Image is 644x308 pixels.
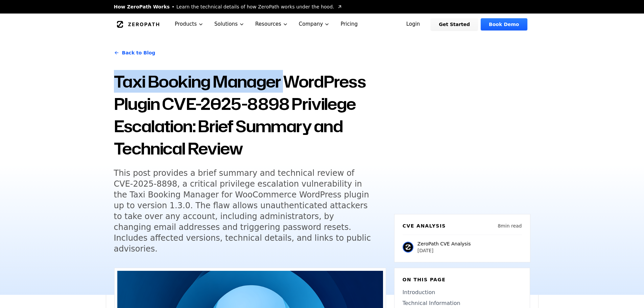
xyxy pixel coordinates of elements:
button: Resources [250,14,293,35]
h1: Taxi Booking Manager WordPress Plugin CVE-2025-8898 Privilege Escalation: Brief Summary and Techn... [114,70,386,160]
nav: Global [106,14,539,35]
a: Technical Information [403,299,522,307]
p: 8 min read [498,222,522,229]
span: Learn the technical details of how ZeroPath works under the hood. [176,3,334,10]
p: ZeroPath CVE Analysis [418,240,471,247]
p: [DATE] [418,247,471,254]
h6: On this page [403,276,522,283]
button: Company [293,14,335,35]
span: How ZeroPath Works [114,3,170,10]
a: Pricing [335,14,363,35]
a: Get Started [431,18,478,30]
a: Back to Blog [114,43,156,62]
h5: This post provides a brief summary and technical review of CVE-2025-8898, a critical privilege es... [114,168,374,254]
a: Login [398,18,428,30]
a: Introduction [403,288,522,297]
a: How ZeroPath WorksLearn the technical details of how ZeroPath works under the hood. [114,3,342,10]
button: Solutions [209,14,250,35]
img: ZeroPath CVE Analysis [403,242,413,253]
a: Book Demo [481,18,527,30]
h6: CVE Analysis [403,222,446,229]
button: Products [169,14,209,35]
